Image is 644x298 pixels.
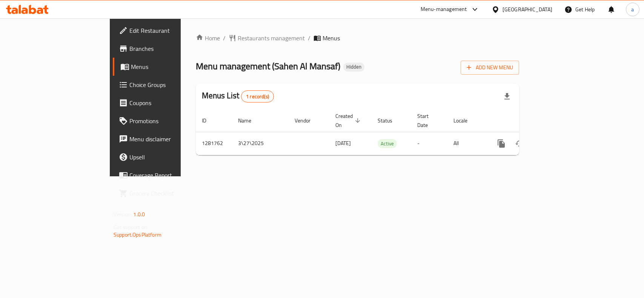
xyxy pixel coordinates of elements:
[417,112,438,130] span: Start Date
[447,132,486,155] td: All
[113,112,217,130] a: Promotions
[196,58,340,75] span: Menu management ( Sahen Al Mansaf )
[129,80,211,89] span: Choice Groups
[461,61,519,75] button: Add New Menu
[196,109,571,155] table: enhanced table
[196,34,519,43] nav: breadcrumb
[378,139,397,148] span: Active
[467,63,513,72] span: Add New Menu
[335,112,363,130] span: Created On
[308,34,310,43] li: /
[323,34,340,43] span: Menus
[113,21,217,40] a: Edit Restaurant
[114,230,161,240] a: Support.OpsPlatform
[421,5,467,14] div: Menu-management
[113,94,217,112] a: Coupons
[113,130,217,148] a: Menu disclaimer
[129,189,211,198] span: Grocery Checklist
[238,34,305,43] span: Restaurants management
[223,34,226,43] li: /
[133,209,145,219] span: 1.0.0
[113,184,217,202] a: Grocery Checklist
[229,34,305,43] a: Restaurants management
[411,132,447,155] td: -
[631,5,634,14] span: a
[378,116,402,125] span: Status
[129,26,211,35] span: Edit Restaurant
[113,76,217,94] a: Choice Groups
[113,40,217,58] a: Branches
[129,153,211,162] span: Upsell
[129,98,211,107] span: Coupons
[113,58,217,76] a: Menus
[113,148,217,166] a: Upsell
[343,64,364,70] span: Hidden
[510,134,529,153] button: Change Status
[114,209,132,219] span: Version:
[335,138,351,148] span: [DATE]
[241,90,274,102] div: Total records count
[114,222,148,232] span: Get support on:
[453,116,477,125] span: Locale
[492,134,510,153] button: more
[378,139,397,148] div: Active
[232,132,289,155] td: 3\27\2025
[129,134,211,144] span: Menu disclaimer
[238,116,261,125] span: Name
[486,109,571,132] th: Actions
[113,166,217,184] a: Coverage Report
[202,116,216,125] span: ID
[129,171,211,180] span: Coverage Report
[295,116,320,125] span: Vendor
[131,62,211,71] span: Menus
[202,90,274,102] h2: Menus List
[343,63,364,72] div: Hidden
[503,5,552,14] div: [GEOGRAPHIC_DATA]
[129,44,211,53] span: Branches
[129,116,211,125] span: Promotions
[241,93,274,100] span: 1 record(s)
[498,87,516,105] div: Export file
